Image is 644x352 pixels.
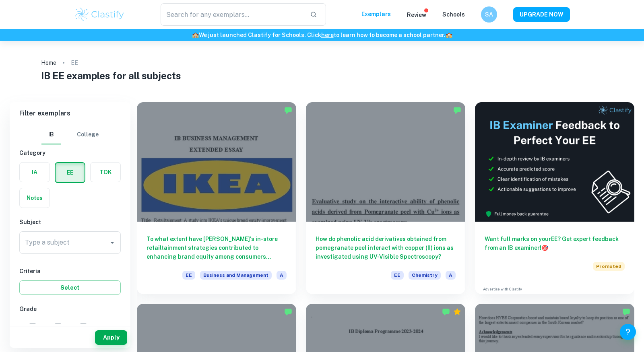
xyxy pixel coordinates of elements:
[71,58,78,67] p: EE
[475,102,634,222] img: Thumbnail
[107,237,118,248] button: Open
[20,188,50,208] button: Notes
[19,218,121,226] h6: Subject
[446,32,452,38] span: 🏫
[19,280,121,295] button: Select
[620,324,636,340] button: Help and Feedback
[147,235,287,261] h6: To what extent have [PERSON_NAME]'s in-store retailtainment strategies contributed to enhancing b...
[446,271,456,280] span: A
[161,3,303,26] input: Search for any exemplars...
[19,267,121,276] h6: Criteria
[91,322,95,331] span: C
[541,245,548,251] span: 🎯
[483,286,522,292] a: Advertise with Clastify
[391,271,404,280] span: EE
[316,235,456,261] h6: How do phenolic acid derivatives obtained from pomegranate peel interact with copper (II) ions as...
[485,235,625,252] h6: Want full marks on your EE ? Get expert feedback from an IB examiner!
[485,10,494,19] h6: SA
[19,305,121,313] h6: Grade
[407,10,426,19] p: Review
[95,330,127,345] button: Apply
[41,57,56,68] a: Home
[284,106,292,114] img: Marked
[41,322,45,331] span: A
[622,308,630,316] img: Marked
[56,163,85,182] button: EE
[277,271,287,280] span: A
[182,271,195,280] span: EE
[361,10,391,19] p: Exemplars
[91,163,120,182] button: TOK
[409,271,441,280] span: Chemistry
[442,308,450,316] img: Marked
[137,102,296,294] a: To what extent have [PERSON_NAME]'s in-store retailtainment strategies contributed to enhancing b...
[10,102,130,125] h6: Filter exemplars
[200,271,272,280] span: Business and Management
[513,7,570,22] button: UPGRADE NOW
[66,322,70,331] span: B
[41,125,99,144] div: Filter type choice
[192,32,199,38] span: 🏫
[442,11,465,18] a: Schools
[77,125,99,144] button: College
[41,68,603,83] h1: IB EE examples for all subjects
[20,163,50,182] button: IA
[74,6,125,23] img: Clastify logo
[306,102,465,294] a: How do phenolic acid derivatives obtained from pomegranate peel interact with copper (II) ions as...
[593,262,625,271] span: Promoted
[453,106,461,114] img: Marked
[475,102,634,294] a: Want full marks on yourEE? Get expert feedback from an IB examiner!PromotedAdvertise with Clastify
[2,31,642,39] h6: We just launched Clastify for Schools. Click to learn how to become a school partner.
[19,148,121,157] h6: Category
[284,308,292,316] img: Marked
[453,308,461,316] div: Premium
[481,6,497,23] button: SA
[41,125,61,144] button: IB
[321,32,334,38] a: here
